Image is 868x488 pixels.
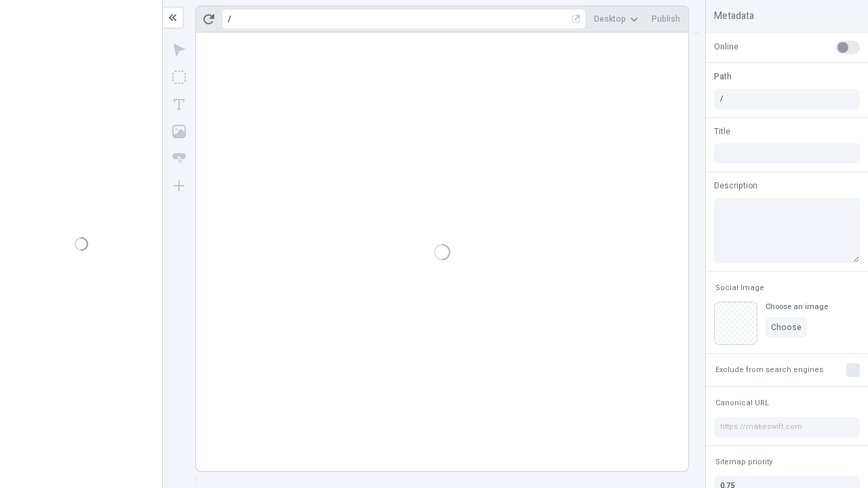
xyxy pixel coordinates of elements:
[714,125,730,138] span: Title
[713,454,775,470] button: Sitemap priority
[228,14,231,24] div: /
[167,146,191,171] button: Button
[713,395,772,411] button: Canonical URL
[167,65,191,89] button: Box
[766,317,807,338] button: Choose
[715,398,769,408] span: Canonical URL
[713,280,767,296] button: Social Image
[714,417,860,437] input: https://makeswift.com
[715,365,823,375] span: Exclude from search engines
[646,9,686,29] button: Publish
[715,457,772,467] span: Sitemap priority
[714,41,738,53] span: Online
[771,322,802,333] span: Choose
[714,70,732,83] span: Path
[715,283,764,293] span: Social Image
[167,119,191,144] button: Image
[167,92,191,117] button: Text
[589,9,644,29] button: Desktop
[594,14,626,24] span: Desktop
[766,302,828,312] div: Choose an image
[652,14,680,24] span: Publish
[713,362,826,378] button: Exclude from search engines
[714,180,757,192] span: Description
